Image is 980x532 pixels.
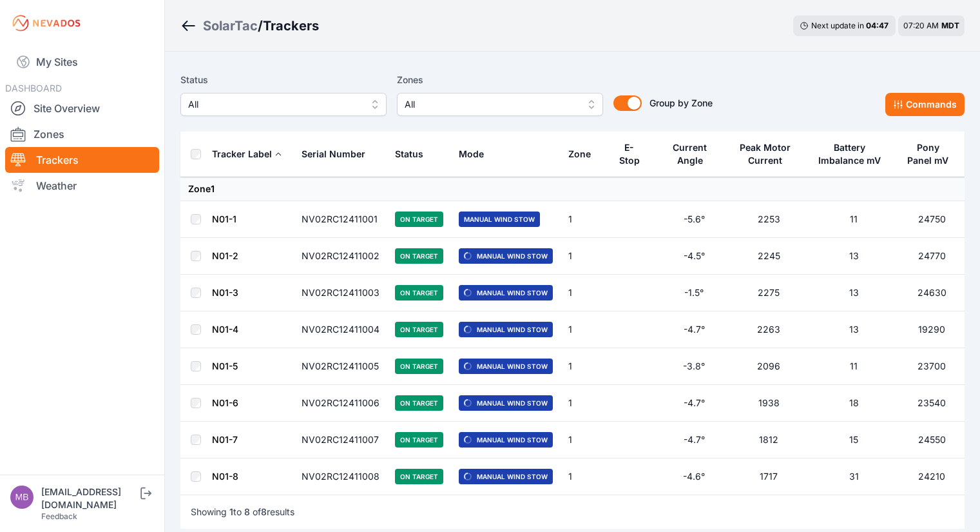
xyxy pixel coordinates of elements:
span: DASHBOARD [5,83,62,94]
button: Serial Number [302,139,376,170]
button: Tracker Label [212,139,282,170]
button: Status [395,139,434,170]
span: On Target [395,285,443,300]
td: 1812 [729,422,809,458]
a: Zones [5,121,159,147]
a: N01-6 [212,397,238,408]
td: 1 [561,238,609,275]
td: NV02RC12411007 [294,422,387,458]
a: N01-3 [212,287,238,298]
td: -4.7° [659,422,729,458]
span: / [258,17,263,35]
a: N01-7 [212,434,238,445]
span: Manual Wind Stow [459,322,553,337]
a: Weather [5,173,159,199]
span: On Target [395,248,443,264]
h3: Trackers [263,17,319,35]
a: Trackers [5,147,159,173]
td: 1 [561,385,609,422]
button: Mode [459,139,494,170]
a: N01-8 [212,471,238,482]
td: 24550 [899,422,965,458]
td: NV02RC12411003 [294,275,387,311]
span: Manual Wind Stow [459,469,553,484]
td: 11 [809,348,899,385]
td: 1 [561,422,609,458]
button: All [180,93,387,116]
nav: Breadcrumb [180,9,319,43]
div: Tracker Label [212,148,272,161]
a: SolarTac [203,17,258,35]
span: Manual Wind Stow [459,212,540,227]
div: 04 : 47 [866,21,889,31]
button: Zone [568,139,601,170]
td: 19290 [899,311,965,348]
img: Nevados [10,13,82,34]
td: NV02RC12411002 [294,238,387,275]
div: Status [395,148,423,161]
button: Commands [885,93,965,116]
td: NV02RC12411001 [294,201,387,238]
span: On Target [395,359,443,374]
td: 2096 [729,348,809,385]
button: Pony Panel mV [907,132,957,176]
a: Feedback [41,511,77,521]
a: N01-5 [212,360,238,371]
span: On Target [395,395,443,411]
span: On Target [395,212,443,227]
td: 24770 [899,238,965,275]
td: 1 [561,458,609,495]
td: 1717 [729,458,809,495]
span: 1 [229,506,233,517]
span: On Target [395,469,443,484]
span: Manual Wind Stow [459,285,553,300]
p: Showing to of results [191,506,294,518]
td: NV02RC12411008 [294,458,387,495]
div: Pony Panel mV [907,141,949,167]
span: On Target [395,322,443,337]
a: N01-4 [212,324,238,335]
a: Site Overview [5,95,159,121]
td: 2245 [729,238,809,275]
td: 13 [809,238,899,275]
td: -1.5° [659,275,729,311]
div: Battery Imbalance mV [816,141,883,167]
td: -4.5° [659,238,729,275]
button: All [397,93,603,116]
td: -5.6° [659,201,729,238]
span: All [188,97,361,112]
span: All [405,97,577,112]
div: Current Angle [667,141,713,167]
td: NV02RC12411006 [294,385,387,422]
td: 24630 [899,275,965,311]
td: 2253 [729,201,809,238]
td: 13 [809,311,899,348]
td: 24750 [899,201,965,238]
span: Manual Wind Stow [459,359,553,374]
td: 2263 [729,311,809,348]
span: Group by Zone [649,97,713,108]
div: E-Stop [617,141,642,167]
div: Serial Number [302,148,365,161]
td: 13 [809,275,899,311]
span: Manual Wind Stow [459,432,553,448]
td: -4.7° [659,311,729,348]
td: 1 [561,348,609,385]
td: 1 [561,311,609,348]
div: Peak Motor Current [737,141,794,167]
div: [EMAIL_ADDRESS][DOMAIN_NAME] [41,486,138,511]
td: 23700 [899,348,965,385]
button: E-Stop [617,132,651,176]
td: 1 [561,201,609,238]
div: Zone [568,148,591,161]
span: Next update in [811,21,864,30]
a: N01-1 [212,213,236,224]
td: -4.7° [659,385,729,422]
td: 23540 [899,385,965,422]
td: 1 [561,275,609,311]
td: 31 [809,458,899,495]
td: Zone 1 [180,177,965,201]
span: On Target [395,432,443,448]
td: 2275 [729,275,809,311]
span: Manual Wind Stow [459,395,553,411]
